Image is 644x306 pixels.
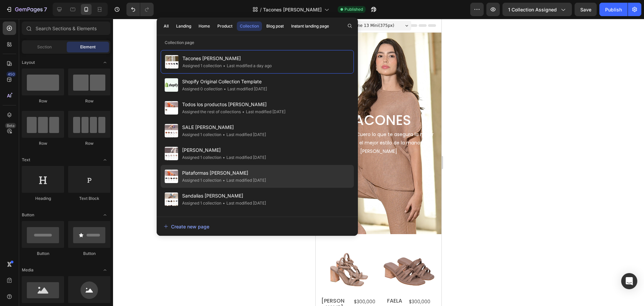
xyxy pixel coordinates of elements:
div: Home [199,23,210,29]
div: Row [22,140,64,146]
span: Tacones [PERSON_NAME] [182,54,272,62]
button: Landing [173,21,194,31]
span: Plataformas [PERSON_NAME] [182,169,266,177]
div: Last modified [DATE] [221,200,266,207]
div: Open Intercom Messenger [621,273,637,289]
div: Heading [22,195,64,202]
span: Layout [22,59,35,65]
div: Last modified a day ago [222,62,272,69]
div: Row [68,140,110,146]
div: All [164,23,169,29]
div: Assigned 0 collection [182,86,222,92]
span: • [223,201,225,206]
span: Media [22,267,34,273]
span: Toggle open [100,155,110,165]
button: 1 collection assigned [502,3,572,16]
button: All [161,21,172,31]
div: Button [68,251,110,257]
div: Text Block [68,195,110,202]
div: Last modified [DATE] [222,86,267,92]
div: Button [22,251,64,257]
div: Assigned 1 collection [182,62,222,69]
button: Blog post [263,21,287,31]
input: Search Sections & Elements [22,21,110,35]
span: • [223,63,225,68]
a: FAELA [66,223,121,278]
span: • [223,155,225,160]
span: Shopify Original Collection Template [182,78,267,86]
span: Toggle open [100,210,110,220]
div: Assigned 1 collection [182,177,221,184]
iframe: Design area [316,19,441,306]
div: Undo/Redo [126,3,154,16]
span: • [242,109,245,114]
button: 7 [3,3,50,16]
button: Collection [237,21,262,31]
button: Instant landing page [288,21,332,31]
h2: FAELA [71,278,87,287]
span: • [223,132,225,137]
div: Create new page [164,223,209,230]
div: Publish [605,6,622,13]
div: Last modified [DATE] [221,154,266,161]
div: Landing [176,23,191,29]
span: Section [37,44,52,50]
div: 450 [6,72,16,77]
div: Instant landing page [291,23,329,29]
div: Row [68,98,110,104]
div: Row [22,98,64,104]
span: • [224,86,226,91]
span: Sandalias [PERSON_NAME] [182,192,266,200]
span: Toggle open [100,57,110,68]
button: Publish [599,3,628,16]
span: SALE [PERSON_NAME] [182,123,266,131]
h2: [PERSON_NAME] [5,278,32,294]
button: Create new page [163,220,351,233]
div: Assigned 1 collection [182,131,221,138]
span: 1 collection assigned [508,6,557,13]
span: Text [22,157,30,163]
div: $300,000 [93,278,115,288]
p: Collection page [157,39,358,46]
span: Button [22,212,34,218]
span: / [260,6,262,13]
span: Todos los productos [PERSON_NAME] [182,100,285,108]
div: Assigned 1 collection [182,200,221,207]
div: Assigned 1 collection [182,154,221,161]
span: Tacones [PERSON_NAME] [263,6,322,13]
span: Element [80,44,96,50]
span: Toggle open [100,265,110,275]
div: Product [217,23,232,29]
p: 7 [44,5,47,13]
div: Collection [240,23,259,29]
button: Save [575,3,597,16]
span: • [223,178,225,183]
div: Last modified [DATE] [221,131,266,138]
div: Last modified [DATE] [221,177,266,184]
span: Published [344,6,363,12]
div: Beta [5,123,16,128]
button: Product [214,21,235,31]
span: [PERSON_NAME] [182,146,266,154]
div: Last modified [DATE] [241,108,285,115]
div: $300,000 [38,278,60,288]
div: Assigned the rest of collections [182,108,241,115]
button: Home [196,21,213,31]
div: Blog post [266,23,284,29]
span: Save [580,7,591,12]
